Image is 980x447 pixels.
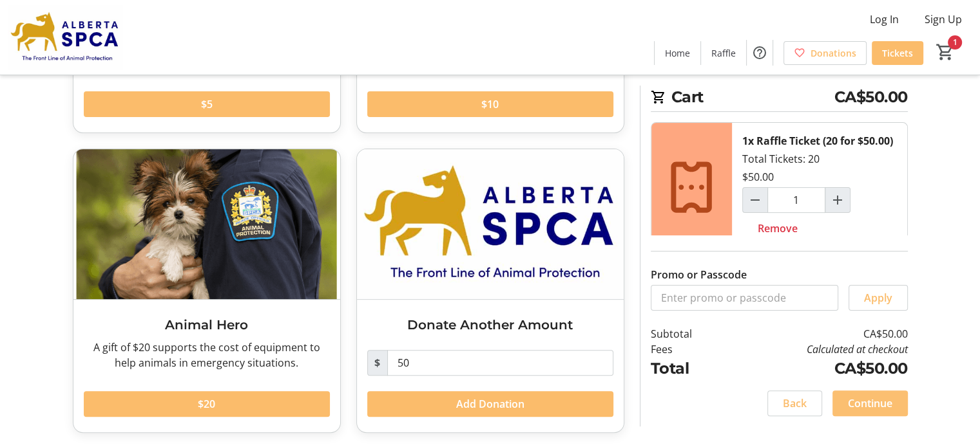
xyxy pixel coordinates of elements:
img: Donate Another Amount [357,149,624,299]
a: Tickets [872,41,923,65]
button: Continue [832,390,908,416]
div: Total Tickets: 20 [732,123,907,251]
a: Donations [783,41,867,65]
td: CA$50.00 [725,326,907,342]
span: Add Donation [456,396,524,412]
a: Home [655,41,700,65]
div: 1x Raffle Ticket (20 for $50.00) [742,133,893,149]
span: $10 [481,96,499,112]
input: Raffle Ticket (20 for $50.00) Quantity [767,187,825,213]
img: Alberta SPCA's Logo [8,5,122,69]
span: Apply [864,290,892,306]
span: $5 [201,96,213,112]
button: Add Donation [367,391,613,417]
span: Remove [758,221,798,236]
td: Calculated at checkout [725,342,907,357]
span: Continue [848,396,892,411]
button: $10 [367,91,613,117]
span: CA$50.00 [834,86,908,109]
input: Enter promo or passcode [651,285,838,311]
button: Log In [860,9,909,30]
td: Total [651,357,725,380]
a: Raffle [701,41,746,65]
button: Cart [934,41,957,64]
button: Help [747,40,773,66]
span: Log In [870,12,899,27]
h3: Animal Hero [84,315,330,334]
td: Subtotal [651,326,725,342]
span: Home [665,46,690,60]
span: Raffle [711,46,736,60]
h3: Donate Another Amount [367,315,613,334]
label: Promo or Passcode [651,267,747,282]
td: CA$50.00 [725,357,907,380]
button: $20 [84,391,330,417]
span: Donations [811,46,856,60]
button: $5 [84,91,330,117]
button: Decrement by one [743,188,767,212]
button: Back [767,390,822,416]
button: Increment by one [825,188,850,212]
td: Fees [651,342,725,357]
span: Tickets [882,46,913,60]
span: $ [367,350,388,376]
img: Animal Hero [73,149,340,299]
div: $50.00 [742,169,774,185]
input: Donation Amount [387,350,613,376]
button: Remove [742,215,813,241]
h2: Cart [651,86,908,112]
span: $20 [198,396,215,412]
span: Back [783,396,807,411]
button: Sign Up [914,9,972,30]
button: Apply [849,285,908,311]
span: Sign Up [925,12,962,27]
div: A gift of $20 supports the cost of equipment to help animals in emergency situations. [84,340,330,370]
